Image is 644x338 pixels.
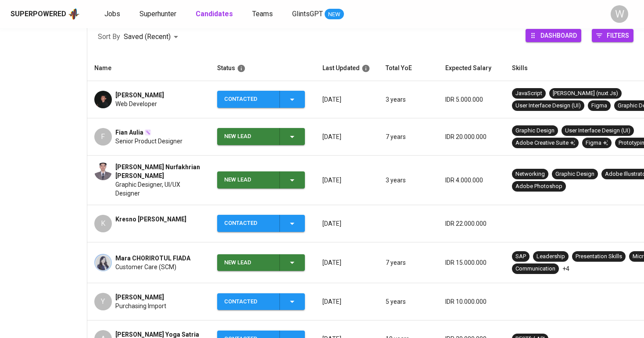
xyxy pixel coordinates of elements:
div: Contacted [224,293,272,310]
button: New Lead [217,128,305,145]
button: Filters [592,29,633,42]
p: IDR 15.000.000 [445,258,498,267]
div: New Lead [224,128,272,145]
div: [PERSON_NAME] (nuxt Js) [553,89,618,98]
span: [PERSON_NAME] [115,293,164,302]
img: ecfdb59ebea92b8c5a371fa5d39e96da.jpg [94,163,112,180]
div: Adobe Photoshop [515,182,562,191]
a: Jobs [104,9,122,20]
button: Contacted [217,91,305,108]
div: Presentation Skills [576,253,622,261]
span: Senior Product Designer [115,137,182,146]
div: Communication [515,265,555,273]
p: IDR 4.000.000 [445,176,498,185]
a: Candidates [196,9,235,20]
img: magic_wand.svg [144,129,151,136]
div: F [94,128,112,146]
span: Purchasing Import [115,302,166,310]
span: Mara CHORIROTUL FIADA [115,254,190,263]
span: Filters [607,29,629,41]
b: Candidates [196,10,233,18]
a: Teams [252,9,275,20]
div: Figma [591,102,607,110]
img: cbee86bb2c1b45e867e590a997486738.jpg [94,254,112,271]
th: Last Updated [315,56,379,81]
span: Graphic Designer, UI/UX Designer [115,180,203,198]
p: [DATE] [322,258,372,267]
div: K [94,215,112,232]
a: Superpoweredapp logo [11,7,80,21]
div: Saved (Recent) [124,29,181,45]
button: New Lead [217,254,305,271]
p: 7 years [386,132,431,141]
div: Adobe Creative Suite [515,139,575,147]
div: User Interface Design (UI) [515,102,581,110]
span: Superhunter [140,10,176,18]
span: Kresno [PERSON_NAME] [115,215,186,224]
span: Teams [252,10,273,18]
div: Networking [515,170,545,178]
div: Figma [586,139,608,147]
img: 73ece979d8067c7c746ae88c82921f3e.png [94,91,112,108]
p: IDR 22.000.000 [445,219,498,228]
button: Dashboard [526,29,581,42]
p: [DATE] [322,132,372,141]
div: SAP [515,253,526,261]
div: JavaScript [515,89,542,98]
span: Customer Care (SCM) [115,263,176,271]
img: app logo [68,7,80,21]
div: New Lead [224,254,272,271]
span: [PERSON_NAME] Nurfakhrian [PERSON_NAME] [115,163,203,180]
span: Jobs [104,10,120,18]
span: [PERSON_NAME] [115,91,164,100]
button: New Lead [217,171,305,189]
div: Leadership [537,253,565,261]
span: NEW [325,10,344,19]
span: Fian Aulia [115,128,143,137]
span: Dashboard [540,29,577,41]
p: 5 years [386,297,431,306]
div: W [611,5,628,23]
p: [DATE] [322,219,372,228]
th: Status [210,56,315,81]
div: Y [94,293,112,310]
p: IDR 10.000.000 [445,297,498,306]
th: Name [87,56,210,81]
span: Web Developer [115,100,157,108]
div: Graphic Design [555,170,594,178]
p: Sort By [98,32,120,42]
p: 3 years [386,95,431,104]
p: +4 [562,264,569,273]
button: Contacted [217,293,305,310]
p: [DATE] [322,297,372,306]
p: IDR 20.000.000 [445,132,498,141]
p: Saved (Recent) [124,32,171,42]
a: Superhunter [140,9,178,20]
div: Superpowered [11,9,66,19]
th: Expected Salary [438,56,505,81]
div: Contacted [224,91,272,108]
div: User Interface Design (UI) [565,127,630,135]
p: 3 years [386,176,431,185]
p: [DATE] [322,95,372,104]
p: IDR 5.000.000 [445,95,498,104]
th: Total YoE [379,56,438,81]
span: GlintsGPT [292,10,323,18]
div: New Lead [224,171,272,189]
div: Graphic Design [515,127,555,135]
div: Contacted [224,215,272,232]
p: [DATE] [322,176,372,185]
a: GlintsGPT NEW [292,9,344,20]
p: 7 years [386,258,431,267]
button: Contacted [217,215,305,232]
